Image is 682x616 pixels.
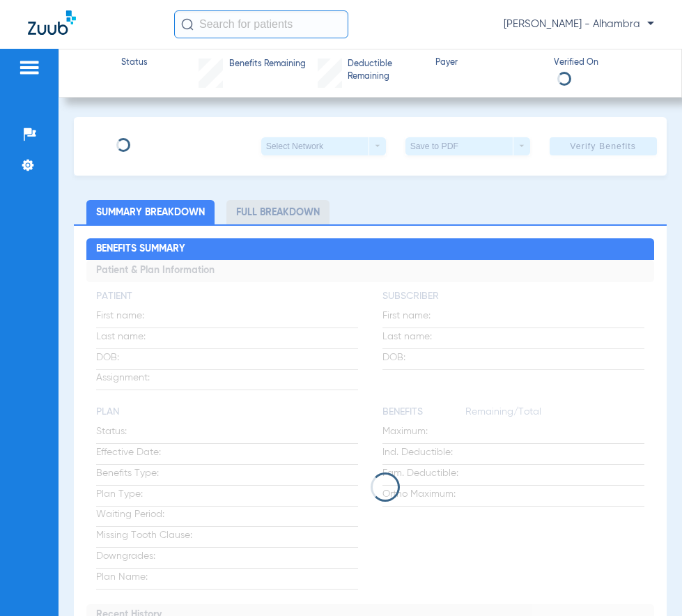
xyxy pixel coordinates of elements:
img: Zuub Logo [28,10,76,35]
span: Payer [435,57,541,70]
span: Status [121,57,148,70]
span: Verified On [554,57,660,70]
li: Full Breakdown [226,200,330,224]
li: Summary Breakdown [86,200,215,224]
span: Deductible Remaining [348,59,423,83]
input: Search for patients [174,10,348,38]
img: Search Icon [181,18,194,31]
span: Benefits Remaining [229,59,306,71]
span: [PERSON_NAME] - Alhambra [504,17,654,31]
img: hamburger-icon [18,59,40,76]
h2: Benefits Summary [86,238,654,261]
